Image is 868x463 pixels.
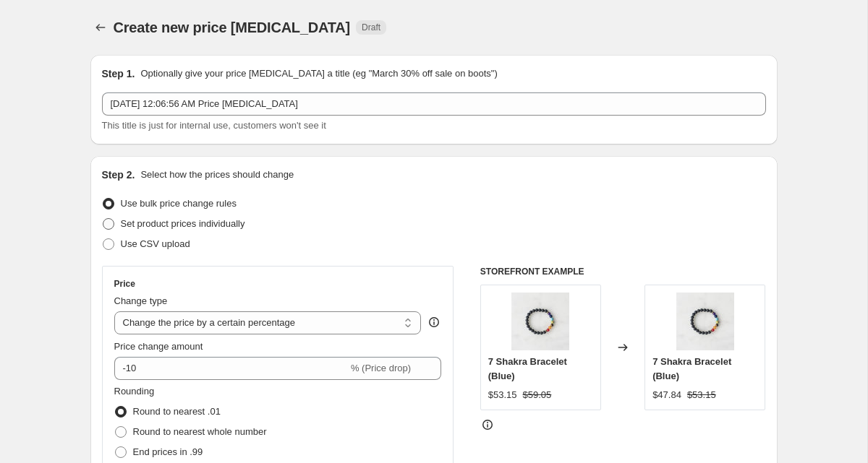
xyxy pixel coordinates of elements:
h2: Step 1. [102,66,135,81]
h3: Price [114,278,135,290]
h6: STOREFRONT EXAMPLE [480,266,766,277]
img: 7-chakra-bracelet_925x_29219fd1-05f6-42be-ba87-953b4eb1e34e_80x.jpg [511,293,569,350]
span: % (Price drop) [351,363,411,373]
span: 7 Shakra Bracelet (Blue) [652,356,731,381]
strike: $53.15 [687,388,716,402]
span: Use CSV upload [121,238,190,249]
button: Price change jobs [90,17,111,38]
p: Optionally give your price [MEDICAL_DATA] a title (eg "March 30% off sale on boots") [140,66,497,81]
span: Rounding [114,386,155,397]
div: $47.84 [652,388,681,402]
input: 30% off holiday sale [102,92,766,116]
h2: Step 2. [102,168,135,182]
input: -15 [114,357,348,380]
span: Change type [114,295,168,306]
span: Price change amount [114,341,203,352]
strike: $59.05 [523,388,552,402]
div: help [427,315,441,329]
span: Round to nearest .01 [133,406,221,417]
span: Round to nearest whole number [133,426,267,437]
span: Draft [362,22,380,33]
span: 7 Shakra Bracelet (Blue) [488,356,567,381]
span: End prices in .99 [133,446,203,457]
span: This title is just for internal use, customers won't see it [102,120,326,131]
span: Use bulk price change rules [121,198,237,209]
div: $53.15 [488,388,517,402]
img: 7-chakra-bracelet_925x_29219fd1-05f6-42be-ba87-953b4eb1e34e_80x.jpg [676,293,734,350]
span: Create new price [MEDICAL_DATA] [114,20,351,35]
p: Select how the prices should change [140,168,294,182]
span: Set product prices individually [121,218,245,229]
